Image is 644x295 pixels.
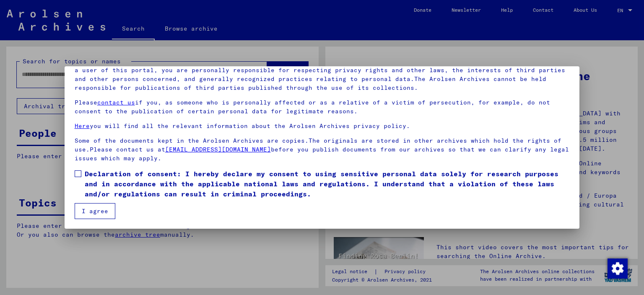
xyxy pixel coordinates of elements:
[85,169,570,199] span: Declaration of consent: I hereby declare my consent to using sensitive personal data solely for r...
[75,203,115,219] button: I agree
[75,57,570,92] p: Please note that this portal on victims of Nazi [MEDICAL_DATA] contains sensitive data on identif...
[608,258,628,279] img: Change consent
[165,146,271,153] a: [EMAIL_ADDRESS][DOMAIN_NAME]
[75,136,570,163] p: Some of the documents kept in the Arolsen Archives are copies.The originals are stored in other a...
[75,122,90,130] a: Here
[75,98,570,116] p: Please if you, as someone who is personally affected or as a relative of a victim of persecution,...
[97,99,135,106] a: contact us
[75,122,570,131] p: you will find all the relevant information about the Arolsen Archives privacy policy.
